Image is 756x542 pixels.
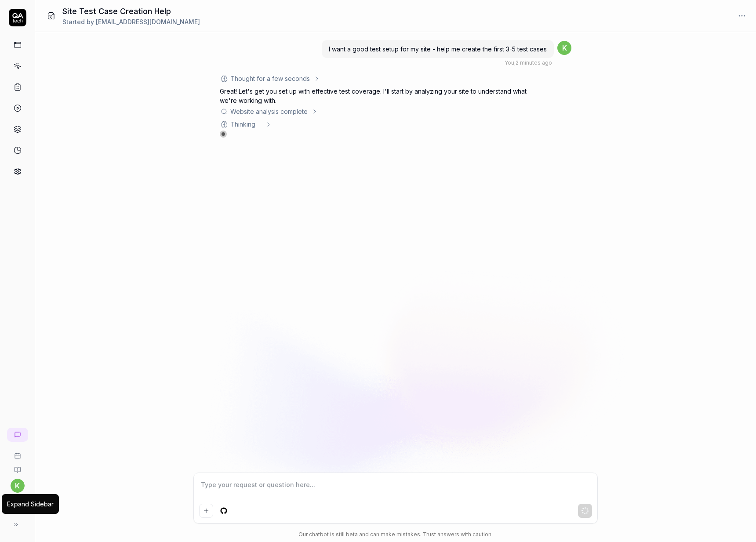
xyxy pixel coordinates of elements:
div: , 2 minutes ago [505,59,552,67]
a: New conversation [7,428,28,442]
div: Our chatbot is still beta and can make mistakes. Trust answers with caution. [193,531,598,538]
div: Expand Sidebar [7,499,54,509]
span: You [505,59,514,66]
span: k [557,41,571,55]
span: [EMAIL_ADDRESS][DOMAIN_NAME] [96,18,200,25]
p: Great! Let's get you set up with effective test coverage. I'll start by analyzing your site to un... [220,87,527,105]
a: Book a call with us [4,445,31,459]
span: Thinking [230,120,262,129]
div: Website analysis complete [230,107,308,116]
h1: Site Test Case Creation Help [62,5,200,17]
a: Documentation [4,459,31,473]
button: T [4,493,31,516]
span: I want a good test setup for my site - help me create the first 3-5 test cases [329,45,547,53]
button: Add attachment [199,504,213,518]
span: . [255,120,262,129]
button: k [11,479,25,493]
div: Started by [62,17,200,26]
div: Thought for a few seconds [230,74,310,83]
